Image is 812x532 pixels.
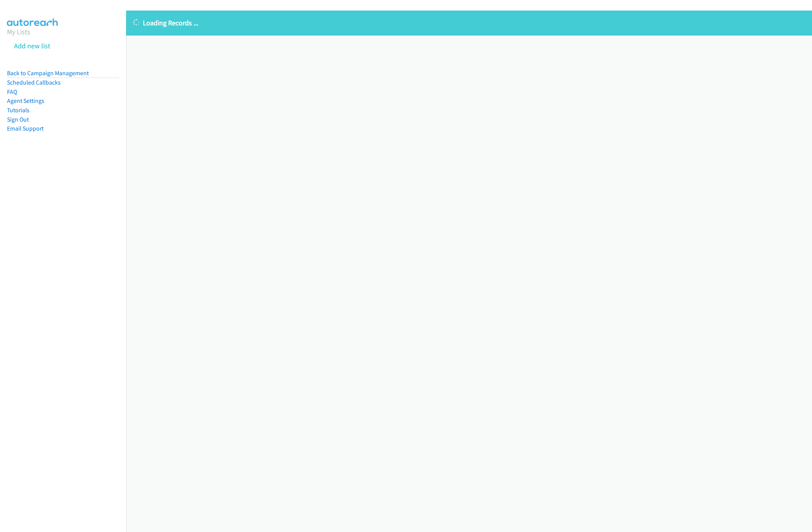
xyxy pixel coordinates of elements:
[7,97,44,104] a: Agent Settings
[7,88,17,95] a: FAQ
[133,18,805,28] p: Loading Records ...
[7,106,30,114] a: Tutorials
[7,125,44,132] a: Email Support
[7,69,89,77] a: Back to Campaign Management
[7,79,61,86] a: Scheduled Callbacks
[7,27,30,36] a: My Lists
[7,116,29,123] a: Sign Out
[14,41,50,50] a: Add new list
